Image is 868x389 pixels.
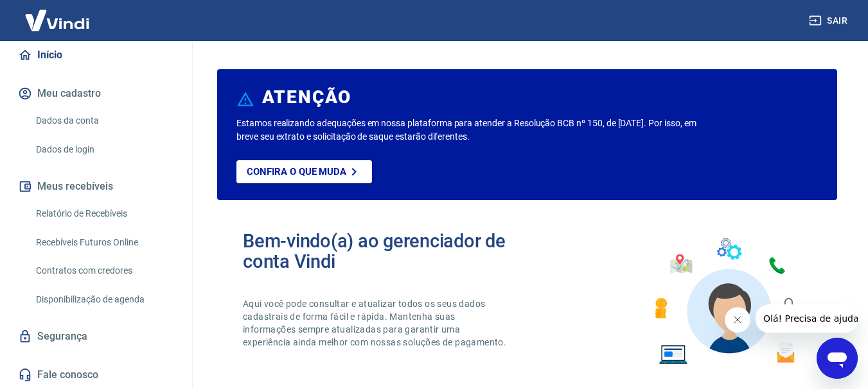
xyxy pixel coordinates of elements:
img: Imagem de um avatar masculino com diversos icones exemplificando as funcionalidades do gerenciado... [643,231,811,372]
iframe: Mensagem da empresa [756,304,858,333]
button: Meus recebíveis [15,172,177,201]
a: Segurança [15,322,177,351]
a: Contratos com credores [31,258,177,284]
a: Relatório de Recebíveis [31,201,177,227]
h2: Bem-vindo(a) ao gerenciador de conta Vindi [243,231,527,272]
a: Dados de login [31,137,177,163]
a: Confira o que muda [236,160,372,183]
iframe: Fechar mensagem [725,307,750,333]
span: Olá! Precisa de ajuda? [8,9,108,19]
a: Fale conosco [15,361,177,389]
a: Disponibilização de agenda [31,286,177,313]
a: Dados da conta [31,108,177,134]
p: Estamos realizando adequações em nossa plataforma para atender a Resolução BCB nº 150, de [DATE].... [236,117,702,144]
p: Aqui você pode consultar e atualizar todos os seus dados cadastrais de forma fácil e rápida. Mant... [243,297,509,349]
a: Início [15,41,177,69]
iframe: Botão para abrir a janela de mensagens [817,338,858,379]
a: Recebíveis Futuros Online [31,229,177,256]
h6: ATENÇÃO [262,91,351,104]
img: Vindi [15,1,99,40]
p: Confira o que muda [247,166,346,178]
button: Sair [806,9,853,33]
button: Meu cadastro [15,79,177,108]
